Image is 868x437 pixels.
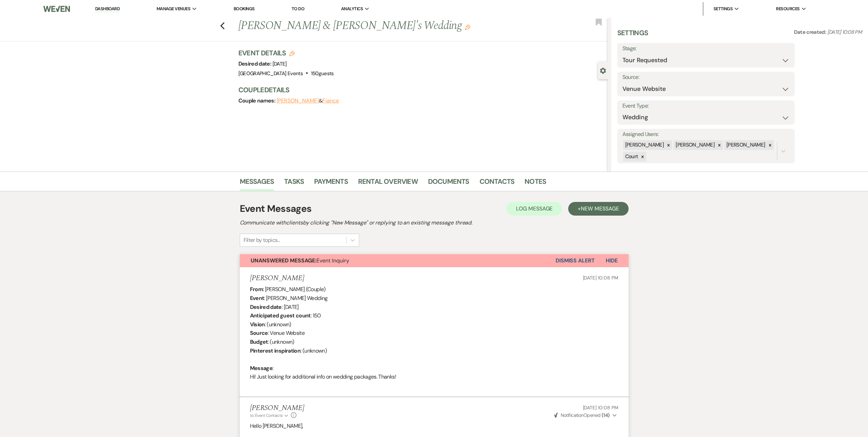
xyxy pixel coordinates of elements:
[284,176,304,191] a: Tasks
[238,18,531,34] h1: [PERSON_NAME] & [PERSON_NAME]'s Wedding
[240,254,556,267] button: Unanswered Message:Event Inquiry
[516,205,553,212] span: Log Message
[622,129,790,139] label: Assigned Users:
[595,254,629,267] button: Hide
[234,6,255,12] a: Bookings
[251,257,317,264] strong: Unanswered Message:
[583,405,618,411] span: [DATE] 10:08 PM
[250,413,283,418] span: to: Event Contacts
[250,285,618,390] div: : [PERSON_NAME] (Couple) : [PERSON_NAME] Wedding : [DATE] : 150 : (unknown) : Venue Website : (un...
[617,28,648,43] h3: Settings
[238,85,601,95] h3: Couple Details
[600,67,606,73] button: Close lead details
[428,176,469,191] a: Documents
[238,48,334,58] h3: Event Details
[506,202,562,216] button: Log Message
[277,97,339,104] span: &
[622,44,790,54] label: Stage:
[623,140,665,150] div: [PERSON_NAME]
[250,329,268,337] b: Source
[238,70,303,77] span: [GEOGRAPHIC_DATA] Events
[240,202,312,216] h1: Event Messages
[581,205,619,212] span: New Message
[623,152,639,162] div: Court
[622,101,790,111] label: Event Type:
[250,286,263,293] b: From
[250,312,311,319] b: Anticipated guest count
[583,275,618,281] span: [DATE] 10:08 PM
[602,412,610,418] strong: ( 14 )
[465,24,470,30] button: Edit
[292,6,304,12] a: To Do
[568,202,628,216] button: +New Message
[713,5,733,12] span: Settings
[322,98,339,104] button: Fiance
[250,347,301,354] b: Pinterest inspiration
[250,295,264,302] b: Event
[480,176,515,191] a: Contacts
[43,2,70,16] img: Weven Logo
[250,365,273,372] b: Message
[238,60,273,67] span: Desired date:
[622,72,790,82] label: Source:
[238,97,277,104] span: Couple names:
[250,412,289,419] button: to: Event Contacts
[311,70,334,77] span: 150 guests
[561,412,584,418] span: Notification
[358,176,418,191] a: Rental Overview
[554,412,610,418] span: Opened
[157,5,190,12] span: Manage Venues
[553,412,618,419] button: NotificationOpened (14)
[827,29,862,36] span: [DATE] 10:08 PM
[95,6,120,12] a: Dashboard
[794,29,827,36] span: Date created:
[341,5,363,12] span: Analytics
[776,5,799,12] span: Resources
[250,303,282,311] b: Desired date
[240,176,274,191] a: Messages
[525,176,546,191] a: Notes
[674,140,716,150] div: [PERSON_NAME]
[556,254,595,267] button: Dismiss Alert
[250,321,265,328] b: Vision
[240,219,629,227] h2: Communicate with clients by clicking "New Message" or replying to an existing message thread.
[250,422,618,431] p: Hello [PERSON_NAME],
[724,140,766,150] div: [PERSON_NAME]
[314,176,348,191] a: Payments
[277,98,319,104] button: [PERSON_NAME]
[250,274,304,283] h5: [PERSON_NAME]
[250,338,268,345] b: Budget
[606,257,618,264] span: Hide
[273,60,287,67] span: [DATE]
[250,404,304,412] h5: [PERSON_NAME]
[244,236,280,244] div: Filter by topics...
[251,257,349,264] span: Event Inquiry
